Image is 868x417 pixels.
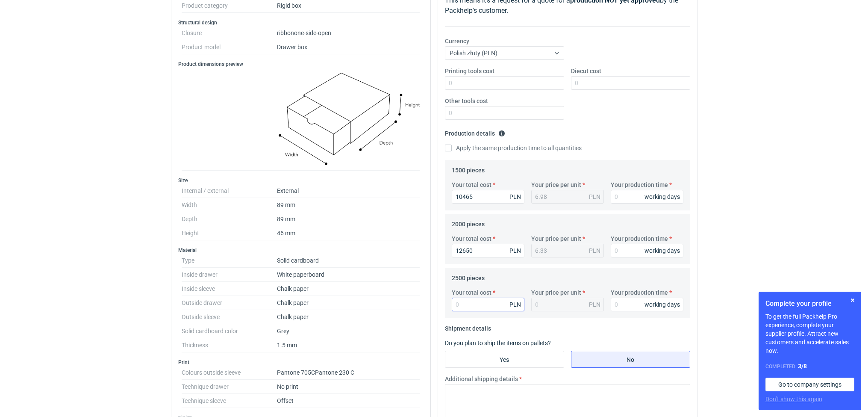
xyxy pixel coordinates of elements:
[765,378,854,391] a: Go to company settings
[765,395,822,403] button: Don’t show this again
[277,26,420,40] dd: ribbon one-side-open
[445,37,469,45] label: Currency
[277,184,420,198] dd: External
[452,271,485,281] legend: 2500 pieces
[765,362,854,371] div: Completed:
[445,127,505,137] legend: Production details
[452,298,524,311] input: 0
[589,192,600,201] div: PLN
[182,198,277,212] dt: Width
[571,67,601,75] label: Diecut cost
[611,244,683,257] input: 0
[445,340,551,346] label: Do you plan to ship the items on pallets?
[182,324,277,338] dt: Solid cardboard color
[450,50,497,56] span: Polish złoty (PLN)
[277,394,420,408] dd: Offset
[182,26,277,40] dt: Closure
[277,254,420,268] dd: Solid cardboard
[277,71,420,167] img: drawer_box
[611,288,668,297] label: Your production time
[445,351,564,368] label: Yes
[182,254,277,268] dt: Type
[509,192,521,201] div: PLN
[182,380,277,394] dt: Technique drawer
[531,288,581,297] label: Your price per unit
[589,246,600,255] div: PLN
[509,246,521,255] div: PLN
[445,67,494,75] label: Printing tools cost
[178,177,424,184] h3: Size
[452,217,485,228] legend: 2000 pieces
[571,76,690,90] input: 0
[765,299,854,309] h1: Complete your profile
[277,296,420,310] dd: Chalk paper
[798,363,807,370] strong: 3 / 8
[182,212,277,226] dt: Depth
[182,394,277,408] dt: Technique sleeve
[182,184,277,198] dt: Internal / external
[644,300,680,309] div: working days
[445,76,564,90] input: 0
[277,198,420,212] dd: 89 mm
[611,190,683,204] input: 0
[445,106,564,120] input: 0
[277,282,420,296] dd: Chalk paper
[765,312,854,355] p: To get the full Packhelp Pro experience, complete your supplier profile. Attract new customers an...
[182,40,277,54] dt: Product model
[182,310,277,324] dt: Outside sleeve
[277,212,420,226] dd: 89 mm
[531,234,581,243] label: Your price per unit
[277,40,420,54] dd: Drawer box
[452,163,485,174] legend: 1500 pieces
[644,246,680,255] div: working days
[178,247,424,254] h3: Material
[277,366,420,380] dd: Pantone 705C Pantone 230 C
[452,190,524,204] input: 0
[445,97,488,105] label: Other tools cost
[182,268,277,282] dt: Inside drawer
[182,296,277,310] dt: Outside drawer
[452,244,524,257] input: 0
[509,300,521,309] div: PLN
[182,282,277,296] dt: Inside sleeve
[445,144,582,152] label: Apply the same production time to all quantities
[277,268,420,282] dd: White paperboard
[452,288,491,297] label: Your total cost
[182,366,277,380] dt: Colours outside sleeve
[182,338,277,352] dt: Thickness
[589,300,600,309] div: PLN
[847,295,858,305] button: Skip for now
[178,61,424,68] h3: Product dimensions preview
[611,180,668,189] label: Your production time
[611,234,668,243] label: Your production time
[445,322,491,332] legend: Shipment details
[277,380,420,394] dd: No print
[644,192,680,201] div: working days
[178,359,424,366] h3: Print
[277,324,420,338] dd: Grey
[452,180,491,189] label: Your total cost
[277,338,420,352] dd: 1.5 mm
[611,298,683,311] input: 0
[452,234,491,243] label: Your total cost
[182,226,277,240] dt: Height
[531,180,581,189] label: Your price per unit
[178,19,424,26] h3: Structural design
[277,226,420,240] dd: 46 mm
[445,375,518,383] label: Additional shipping details
[277,310,420,324] dd: Chalk paper
[571,351,690,368] label: No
